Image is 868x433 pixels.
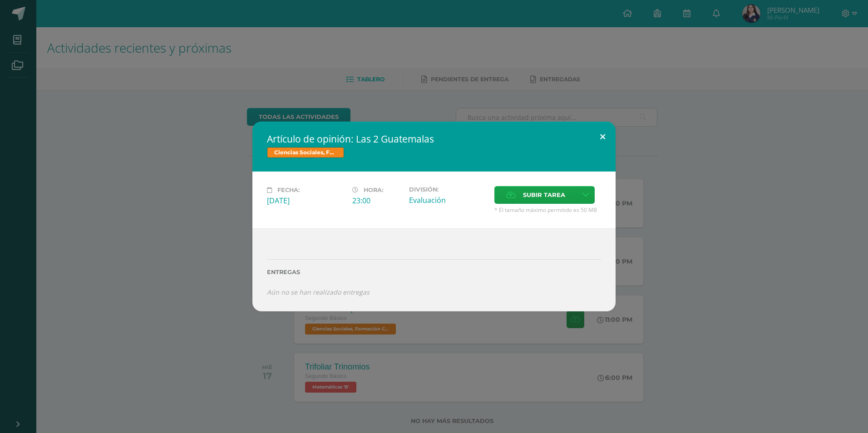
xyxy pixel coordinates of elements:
div: Evaluación [409,195,487,205]
button: Close (Esc) [590,122,616,153]
div: [DATE] [267,196,345,206]
div: 23:00 [352,196,402,206]
span: * El tamaño máximo permitido es 50 MB [494,206,601,214]
label: Entregas [267,269,601,276]
span: Subir tarea [523,187,565,203]
label: División: [409,186,487,193]
span: Fecha: [277,187,300,193]
i: Aún no se han realizado entregas [267,288,370,296]
span: Hora: [364,187,383,193]
span: Ciencias Sociales, Formación Ciudadana e Interculturalidad [267,147,344,158]
h2: Artículo de opinión: Las 2 Guatemalas [267,133,601,145]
